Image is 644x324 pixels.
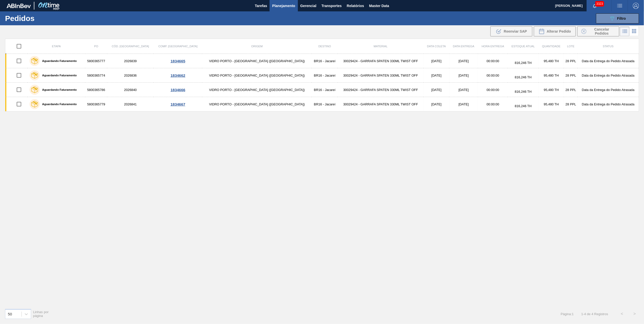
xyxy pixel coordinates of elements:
a: Aguardando Faturamento58003657862026840VIDRO PORTO - [GEOGRAPHIC_DATA] ([GEOGRAPHIC_DATA])BR16 - ... [5,83,639,97]
td: 5800365786 [85,83,107,97]
img: Logout [633,3,639,9]
td: 30029424 - GARRAFA SPATEN 330ML TWIST OFF [338,97,424,111]
span: Data entrega [453,45,474,48]
div: 1834666 [154,88,201,92]
div: Alterar Pedido [534,26,576,36]
span: Lote [567,45,575,48]
img: TNhmsLtSVTkK8tSr43FrP2fwEKptu5GPRR3wAAAABJRU5ErkJggg== [7,4,31,8]
td: 2026839 [107,54,154,68]
span: Status [603,45,613,48]
button: > [628,308,641,320]
td: VIDRO PORTO - [GEOGRAPHIC_DATA] ([GEOGRAPHIC_DATA]) [202,54,312,68]
div: Visão em Lista [620,27,630,36]
button: < [616,308,628,320]
td: 5800365777 [85,54,107,68]
td: [DATE] [449,83,478,97]
div: 1834667 [154,102,201,106]
span: Página : 1 [561,312,574,316]
div: 1834665 [154,59,201,63]
div: Reenviar SAP [490,26,532,36]
td: [DATE] [449,54,478,68]
td: 00:00:00 [478,68,508,83]
td: Data da Entrega do Pedido Atrasada [578,83,639,97]
span: 816,246 TH [515,61,532,65]
td: 30029424 - GARRAFA SPATEN 330ML TWIST OFF [338,54,424,68]
td: [DATE] [423,68,449,83]
a: Aguardando Faturamento58003657742026836VIDRO PORTO - [GEOGRAPHIC_DATA] ([GEOGRAPHIC_DATA])BR16 - ... [5,68,639,83]
td: 28 PPL [564,83,578,97]
span: Origem [251,45,263,48]
span: Material [374,45,388,48]
a: Aguardando Faturamento58003657772026839VIDRO PORTO - [GEOGRAPHIC_DATA] ([GEOGRAPHIC_DATA])BR16 - ... [5,54,639,68]
td: 2026840 [107,83,154,97]
button: Filtro [596,13,639,24]
td: 28 PPL [564,54,578,68]
td: Data da Entrega do Pedido Atrasada [578,68,639,83]
span: Quantidade [542,45,560,48]
span: Cód. [GEOGRAPHIC_DATA] [112,45,149,48]
td: Data da Entrega do Pedido Atrasada [578,54,639,68]
button: Cancelar Pedidos [577,26,619,36]
span: Master Data [369,3,389,9]
span: Planejamento [272,3,295,9]
span: 1 - 4 de 4 Registros [581,312,608,316]
span: 816,246 TH [515,75,532,79]
span: Cancelar Pedidos [588,27,615,35]
button: Notificações [587,2,603,9]
td: 5800365774 [85,68,107,83]
a: Aguardando Faturamento58003657792026841VIDRO PORTO - [GEOGRAPHIC_DATA] ([GEOGRAPHIC_DATA])BR16 - ... [5,97,639,111]
td: [DATE] [449,97,478,111]
span: Comp. [GEOGRAPHIC_DATA] [158,45,198,48]
td: 95,480 TH [539,54,564,68]
span: PO [94,45,98,48]
span: Etapa [52,45,61,48]
td: [DATE] [423,97,449,111]
td: 5800365779 [85,97,107,111]
td: 28 PPL [564,97,578,111]
td: [DATE] [423,54,449,68]
span: Linhas por página [33,310,49,318]
td: 30029424 - GARRAFA SPATEN 330ML TWIST OFF [338,83,424,97]
td: 00:00:00 [478,54,508,68]
td: 95,480 TH [539,83,564,97]
td: 28 PPL [564,68,578,83]
span: Relatórios [347,3,364,9]
span: Hora Entrega [482,45,504,48]
div: 1834662 [154,73,201,78]
label: Aguardando Faturamento [40,59,77,62]
span: Transportes [321,3,342,9]
label: Aguardando Faturamento [40,88,77,91]
td: 30029424 - GARRAFA SPATEN 330ML TWIST OFF [338,68,424,83]
td: BR16 - Jacareí [312,97,338,111]
label: Aguardando Faturamento [40,103,77,106]
img: userActions [617,3,623,9]
td: Data da Entrega do Pedido Atrasada [578,97,639,111]
span: Data coleta [427,45,446,48]
td: 95,480 TH [539,97,564,111]
span: Tarefas [255,3,267,9]
td: VIDRO PORTO - [GEOGRAPHIC_DATA] ([GEOGRAPHIC_DATA]) [202,68,312,83]
td: VIDRO PORTO - [GEOGRAPHIC_DATA] ([GEOGRAPHIC_DATA]) [202,83,312,97]
span: 816,246 TH [515,104,532,108]
td: BR16 - Jacareí [312,83,338,97]
td: [DATE] [423,83,449,97]
span: Filtro [617,16,626,20]
td: 00:00:00 [478,83,508,97]
span: 816,246 TH [515,90,532,94]
td: 00:00:00 [478,97,508,111]
span: Reenviar SAP [504,29,527,33]
h1: Pedidos [5,15,84,21]
td: 2026841 [107,97,154,111]
label: Aguardando Faturamento [40,74,77,77]
div: Visão em Cards [630,27,639,36]
td: VIDRO PORTO - [GEOGRAPHIC_DATA] ([GEOGRAPHIC_DATA]) [202,97,312,111]
span: Estoque atual [512,45,535,48]
div: Cancelar Pedidos em Massa [577,26,619,36]
td: 95,480 TH [539,68,564,83]
span: 3323 [595,1,604,7]
td: BR16 - Jacareí [312,54,338,68]
td: [DATE] [449,68,478,83]
span: Gerencial [300,3,317,9]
